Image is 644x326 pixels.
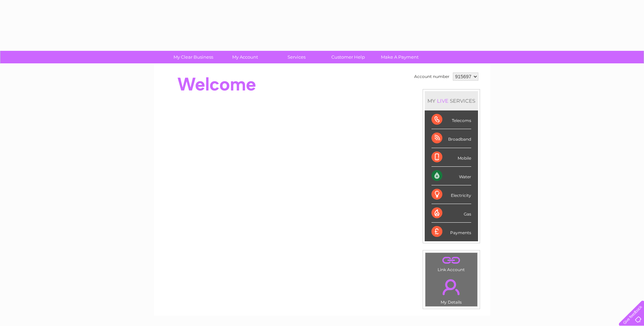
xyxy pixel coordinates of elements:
div: Electricity [431,185,471,204]
div: Mobile [431,148,471,167]
td: Account number [412,71,451,82]
a: My Account [217,51,273,63]
div: Payments [431,223,471,241]
div: Water [431,167,471,185]
div: MY SERVICES [425,91,478,110]
a: . [427,254,476,266]
div: Gas [431,204,471,223]
a: Customer Help [320,51,376,63]
a: My Clear Business [165,51,221,63]
div: LIVE [436,98,450,104]
div: Broadband [431,129,471,148]
a: Services [269,51,325,63]
div: Telecoms [431,110,471,129]
td: Link Account [425,252,478,274]
a: Make A Payment [372,51,428,63]
td: My Details [425,273,478,307]
a: . [427,275,476,299]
